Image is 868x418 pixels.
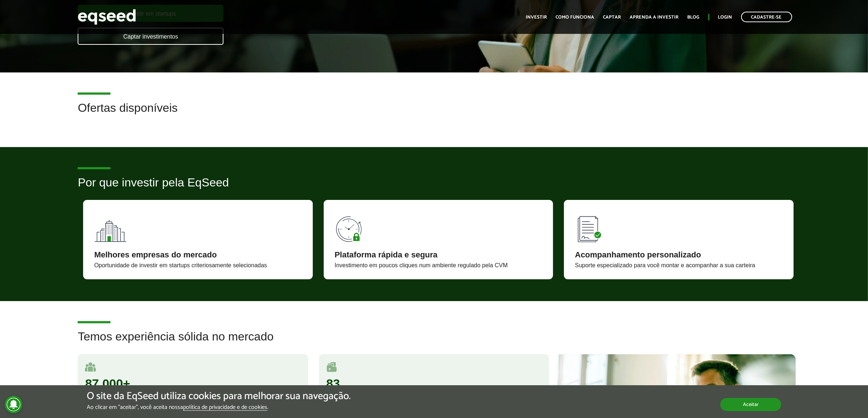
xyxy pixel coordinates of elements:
a: Blog [688,15,700,20]
div: Oportunidade de investir em startups criteriosamente selecionadas [94,263,301,268]
div: Investimento em poucos cliques num ambiente regulado pela CVM [335,263,542,268]
a: Login [718,15,732,20]
h2: Ofertas disponíveis [78,102,790,125]
div: Melhores empresas do mercado [94,251,301,259]
a: Captar [603,15,621,20]
a: política de privacidade e de cookies [183,405,267,411]
p: Ao clicar em "aceitar", você aceita nossa . [87,404,351,411]
a: Cadastre-se [741,12,792,22]
a: Como funciona [556,15,595,20]
div: Plataforma rápida e segura [335,251,542,259]
div: Suporte especializado para você montar e acompanhar a sua carteira [575,263,782,268]
a: Investir [526,15,547,20]
img: 90x90_lista.svg [575,211,608,244]
div: 87.000+ [85,377,300,390]
div: 83 [326,377,542,390]
a: Captar investimentos [78,28,223,45]
div: Acompanhamento personalizado [575,251,782,259]
img: 90x90_tempo.svg [335,211,367,244]
img: rodadas.svg [326,362,337,372]
img: EqSeed [78,7,136,27]
a: Aprenda a investir [630,15,679,20]
h5: O site da EqSeed utiliza cookies para melhorar sua navegação. [87,391,351,402]
h2: Por que investir pela EqSeed [78,176,790,200]
button: Aceitar [720,398,781,411]
img: user.svg [85,362,96,372]
h2: Temos experiência sólida no mercado [78,330,790,354]
img: 90x90_fundos.svg [94,211,127,244]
